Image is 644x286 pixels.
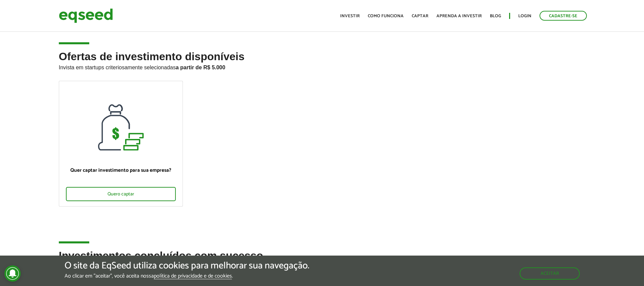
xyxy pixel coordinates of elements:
a: Como funciona [368,14,404,18]
a: Investir [340,14,360,18]
a: Login [518,14,531,18]
a: Aprenda a investir [436,14,482,18]
a: Cadastre-se [540,11,587,21]
p: Quer captar investimento para sua empresa? [66,167,176,173]
button: Aceitar [520,267,580,280]
p: Ao clicar em "aceitar", você aceita nossa . [65,273,309,279]
img: EqSeed [59,7,113,25]
h5: O site da EqSeed utiliza cookies para melhorar sua navegação. [65,261,309,271]
h2: Investimentos concluídos com sucesso [59,250,586,272]
a: Blog [490,14,501,18]
strong: a partir de R$ 5.000 [176,65,225,70]
a: Quer captar investimento para sua empresa? Quero captar [59,81,183,207]
div: Quero captar [66,187,176,201]
p: Invista em startups criteriosamente selecionadas [59,63,586,71]
a: Captar [412,14,428,18]
a: política de privacidade e de cookies [154,273,232,279]
h2: Ofertas de investimento disponíveis [59,51,586,81]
